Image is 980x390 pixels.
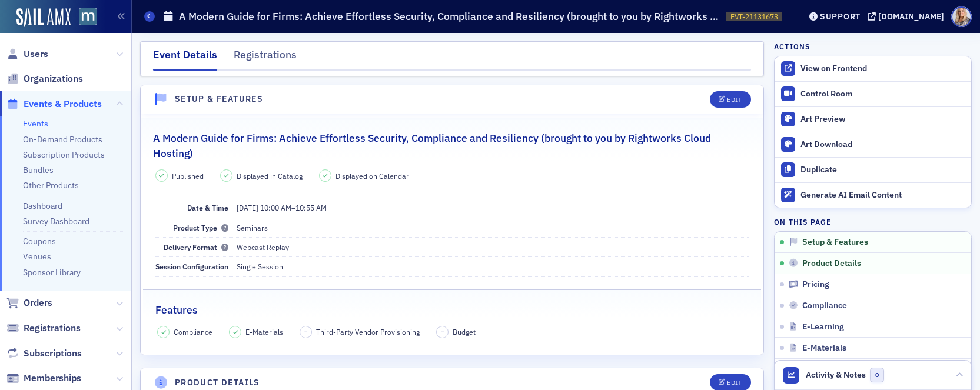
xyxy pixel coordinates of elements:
a: Events & Products [6,98,102,111]
span: Users [24,48,48,61]
a: Coupons [23,236,56,246]
span: Organizations [24,72,83,85]
h4: Product Details [175,376,260,389]
a: Events [23,118,48,129]
time: 10:55 AM [295,203,327,212]
span: E-Learning [802,322,844,332]
div: Event Details [153,47,217,71]
span: E-Materials [245,326,283,337]
span: Pricing [802,279,829,290]
a: Users [6,48,48,61]
button: [DOMAIN_NAME] [868,12,948,21]
a: Survey Dashboard [23,216,89,226]
span: Published [172,171,204,181]
div: Art Preview [800,114,965,125]
div: Support [820,11,861,22]
div: Registrations [234,47,297,69]
a: Other Products [23,180,79,191]
span: Registrations [24,322,81,335]
span: Compliance [174,326,212,337]
span: Displayed in Catalog [237,171,303,181]
span: Delivery Format [164,242,228,252]
h1: A Modern Guide for Firms: Achieve Effortless Security, Compliance and Resiliency (brought to you ... [179,9,720,24]
a: Organizations [6,72,83,85]
div: Art Download [800,139,965,150]
button: Generate AI Email Content [775,182,971,208]
a: Bundles [23,165,54,175]
span: E-Materials [802,343,846,354]
span: Webcast Replay [237,242,289,252]
div: Edit [727,96,742,103]
span: Subscriptions [24,347,82,360]
span: [DATE] [237,203,258,212]
time: 10:00 AM [260,203,291,212]
a: Art Download [775,132,971,157]
span: Product Details [802,258,861,269]
span: Seminars [237,223,268,232]
a: On-Demand Products [23,134,102,145]
button: Edit [710,91,750,108]
span: Compliance [802,301,847,311]
span: Orders [24,296,52,309]
a: Subscriptions [6,347,82,360]
span: Events & Products [24,98,102,111]
span: Memberships [24,372,81,385]
span: Third-Party Vendor Provisioning [316,326,420,337]
img: SailAMX [16,8,71,27]
span: 0 [870,368,885,382]
h2: Features [155,302,198,318]
div: Control Room [800,89,965,99]
div: [DOMAIN_NAME] [878,11,944,22]
span: – [237,203,327,212]
a: View Homepage [71,8,97,28]
a: Control Room [775,82,971,106]
a: Registrations [6,322,81,335]
h4: Actions [774,41,810,52]
a: Subscription Products [23,149,105,160]
span: Single Session [237,262,283,271]
span: Displayed on Calendar [335,171,409,181]
a: Memberships [6,372,81,385]
a: Orders [6,296,52,309]
button: Duplicate [775,157,971,182]
div: Generate AI Email Content [800,190,965,201]
span: Session Configuration [155,262,228,271]
span: EVT-21131673 [730,12,778,22]
h4: On this page [774,216,972,227]
h4: Setup & Features [175,93,263,105]
span: Product Type [173,223,228,232]
div: Duplicate [800,165,965,175]
div: Edit [727,379,742,386]
span: Budget [453,326,476,337]
span: Activity & Notes [806,369,866,381]
h2: A Modern Guide for Firms: Achieve Effortless Security, Compliance and Resiliency (brought to you ... [153,131,751,162]
span: Setup & Features [802,237,868,248]
img: SailAMX [79,8,97,26]
div: View on Frontend [800,64,965,74]
a: Venues [23,251,51,262]
span: Profile [951,6,972,27]
span: Date & Time [187,203,228,212]
a: Sponsor Library [23,267,81,278]
span: – [441,328,444,336]
a: Dashboard [23,201,62,211]
span: – [304,328,308,336]
a: View on Frontend [775,56,971,81]
a: Art Preview [775,106,971,132]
